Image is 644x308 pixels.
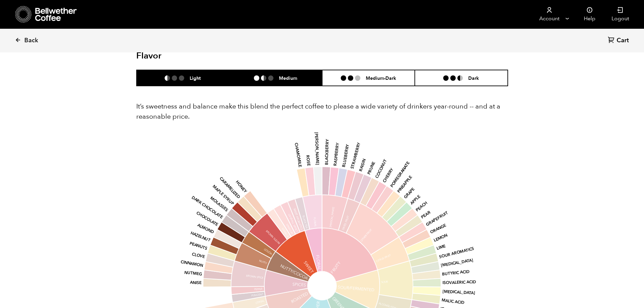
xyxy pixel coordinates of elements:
[608,36,630,45] a: Cart
[136,51,260,61] h2: Flavor
[617,37,629,45] span: Cart
[136,101,508,122] p: It’s sweetness and balance make this blend the perfect coffee to please a wide variety of drinker...
[24,37,38,45] span: Back
[190,75,201,81] h6: Light
[366,75,396,81] h6: Medium-Dark
[468,75,479,81] h6: Dark
[279,75,297,81] h6: Medium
